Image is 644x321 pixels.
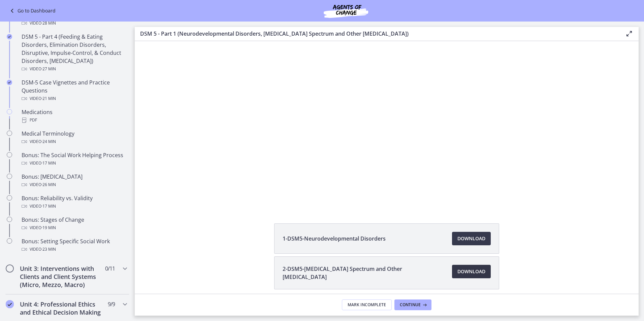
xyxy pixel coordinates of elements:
span: · 19 min [41,224,56,232]
span: 1-DSM5-Neurodevelopmental Disorders [283,235,386,243]
span: Mark Incomplete [348,302,386,308]
div: Bonus: [MEDICAL_DATA] [22,173,127,189]
span: · 17 min [41,159,56,167]
div: Bonus: Stages of Change [22,216,127,232]
div: Medications [22,108,127,124]
div: Video [22,202,127,210]
div: Bonus: Reliability vs. Validity [22,194,127,210]
div: Video [22,224,127,232]
a: Download [452,232,491,245]
a: Go to Dashboard [8,7,56,15]
span: · 28 min [41,19,56,27]
div: DSM-5 Case Vignettes and Practice Questions [22,78,127,103]
div: Bonus: The Social Work Helping Process [22,151,127,167]
div: Bonus: Setting Specific Social Work [22,237,127,253]
span: · 17 min [41,202,56,210]
div: Medical Terminology [22,130,127,146]
div: DSM 5 - Part 4 (Feeding & Eating Disorders, Elimination Disorders, Disruptive, Impulse-Control, &... [22,33,127,73]
span: · 27 min [41,65,56,73]
i: Completed [6,300,14,308]
iframe: Video Lesson [135,7,639,208]
div: Video [22,138,127,146]
span: 9 / 9 [108,300,115,308]
button: Continue [394,299,431,310]
img: Agents of Change Social Work Test Prep [305,3,386,19]
h3: DSM 5 - Part 1 (Neurodevelopmental Disorders, [MEDICAL_DATA] Spectrum and Other [MEDICAL_DATA]) [140,30,614,38]
div: PDF [22,116,127,124]
span: · 23 min [41,245,56,253]
span: Download [457,267,485,276]
span: 2-DSM5-[MEDICAL_DATA] Spectrum and Other [MEDICAL_DATA] [283,265,444,281]
div: Video [22,245,127,253]
span: · 24 min [41,138,56,146]
i: Completed [7,34,12,39]
div: Video [22,95,127,103]
span: · 26 min [41,181,56,189]
div: Video [22,181,127,189]
span: Continue [400,302,421,308]
span: Download [457,235,485,243]
h2: Unit 4: Professional Ethics and Ethical Decision Making [20,300,102,316]
i: Completed [7,80,12,85]
div: Video [22,159,127,167]
div: Video [22,19,127,27]
a: Download [452,265,491,278]
button: Mark Incomplete [342,299,392,310]
span: 0 / 11 [105,264,115,273]
div: Video [22,65,127,73]
h2: Unit 3: Interventions with Clients and Client Systems (Micro, Mezzo, Macro) [20,264,102,289]
span: · 21 min [41,95,56,103]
